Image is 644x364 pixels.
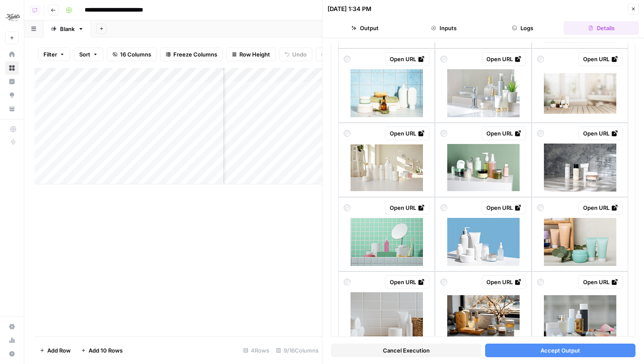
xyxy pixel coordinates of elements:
img: cosmetic-containers-on-a-wash-basin.jpg [447,69,520,117]
div: Open URL [583,278,618,286]
button: Output [328,21,403,35]
div: Open URL [486,278,521,286]
img: bathroom-counter-with-pastel-skincare-bottles-and-mirror-against-green-mosaic-tiles-clean-and.jpg [351,218,423,266]
img: skincare-product-lotion-bottle-and-makeup-on-dressing-table.jpg [544,295,616,343]
img: set-of-different-white-clean-bottles-with-natural-cosmetics-standing-on-table-of-beauty-salon.jpg [351,144,423,191]
button: Accept Output [485,344,636,357]
button: Row Height [226,48,276,61]
img: blank-cosmetic-containers-on-light-blue-background.jpg [447,218,520,266]
button: Freeze Columns [160,48,223,61]
span: Freeze Columns [173,50,217,59]
div: Open URL [390,129,425,138]
img: bath-background-front-view-with-various-items.jpg [351,292,423,346]
button: Help + Support [5,347,19,361]
button: Workspace: Kiehls [5,7,19,28]
div: 4 Rows [240,344,273,357]
span: Cancel Execution [383,346,430,355]
a: Open URL [385,52,429,66]
button: Add 10 Rows [76,344,128,357]
span: 16 Columns [120,50,151,59]
div: Open URL [390,278,425,286]
div: Open URL [583,203,618,212]
img: a-set-of-facial-cream-and-a-presentation-space-on-a-wooden-desk-in-a-modern-white-bathroom.jpg [544,73,616,114]
a: Open URL [578,201,623,214]
a: Insights [5,75,19,88]
a: Open URL [482,201,526,214]
div: Open URL [390,203,425,212]
a: Usage [5,333,19,347]
a: Blank [43,20,91,37]
div: Open URL [486,203,521,212]
a: Open URL [578,52,623,66]
span: Add 10 Rows [89,346,123,355]
div: 9/16 Columns [273,344,322,357]
a: Home [5,48,19,61]
img: styled-beauty-still-life-composition-skin-cream-shampoo-moisturiser-bottles-and-himalayan.jpg [544,144,616,192]
span: Sort [79,50,90,59]
a: Open URL [385,275,429,289]
a: Open URL [482,52,526,66]
a: Browse [5,61,19,75]
a: Open URL [482,127,526,140]
span: Row Height [239,50,270,59]
img: mock-up-packaging-for-cosmetic-and-amenities.jpg [447,295,520,343]
img: Kiehls Logo [5,10,20,25]
button: Undo [279,48,312,61]
button: Inputs [406,21,482,35]
button: Cancel Execution [331,344,482,357]
a: Open URL [385,201,429,214]
button: Logs [485,21,561,35]
img: face-cream-serum-bottle-shapmoo-and-stack-of-towels.jpg [351,69,423,117]
div: Open URL [486,129,521,138]
div: [DATE] 1:34 PM [328,5,371,13]
a: Your Data [5,102,19,116]
button: Sort [74,48,103,61]
span: Add Row [47,346,71,355]
div: Open URL [486,55,521,63]
a: Open URL [578,127,623,140]
a: Open URL [578,275,623,289]
img: skin-care-stage-for-healthy-skin-face-serum-and-lotion-scrub-peeling-and-cleanser-on-white.jpg [544,218,616,266]
img: arrangement-of-skin-care-products.jpg [447,144,520,191]
a: Open URL [385,127,429,140]
button: Filter [38,48,70,61]
span: Filter [43,50,57,59]
div: Blank [60,25,75,33]
div: Open URL [390,55,425,63]
div: Open URL [583,129,618,138]
button: Add Row [34,344,76,357]
a: Settings [5,320,19,333]
button: 16 Columns [107,48,157,61]
span: Undo [292,50,307,59]
span: Accept Output [540,346,580,355]
div: Open URL [583,55,618,63]
button: Details [563,21,639,35]
a: Open URL [482,275,526,289]
a: Opportunities [5,88,19,102]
